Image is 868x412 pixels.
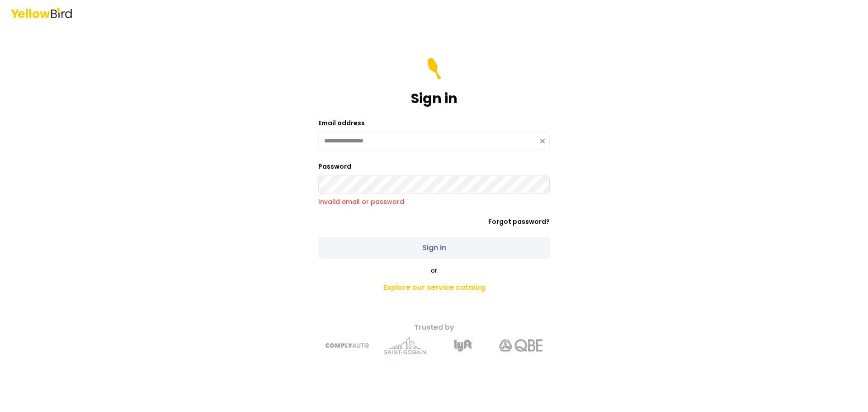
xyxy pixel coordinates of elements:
[431,266,437,275] span: or
[488,217,550,226] a: Forgot password?
[275,322,593,333] p: Trusted by
[318,162,351,171] label: Password
[275,279,593,297] a: Explore our service catalog
[318,197,550,206] p: Invalid email or password
[411,90,458,107] h1: Sign in
[318,118,365,128] label: Email address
